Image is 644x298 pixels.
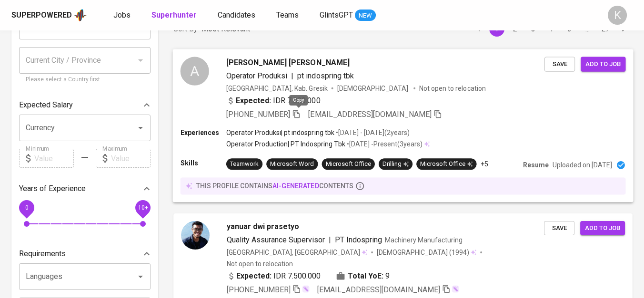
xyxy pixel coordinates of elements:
[553,160,612,170] p: Uploaded on [DATE]
[270,159,314,168] div: Microsoft Word
[226,128,334,137] p: Operator Produksi | pt indospring tbk
[113,10,132,21] a: Jobs
[317,285,440,294] span: [EMAIL_ADDRESS][DOMAIN_NAME]
[134,270,147,283] button: Open
[181,221,210,250] img: cc358a5de411c8d281e972a356fcc02c.jpg
[549,223,570,234] span: Save
[335,235,382,244] span: PT Indospring
[26,75,144,85] p: Please select a Country first
[151,10,197,19] b: Superhunter
[134,121,147,135] button: Open
[385,236,463,244] span: Machinery Manufacturing
[276,10,301,21] a: Teams
[138,204,148,211] span: 10+
[218,10,255,19] span: Candidates
[585,223,620,234] span: Add to job
[226,83,328,93] div: [GEOGRAPHIC_DATA], Kab. Gresik
[308,109,432,118] span: [EMAIL_ADDRESS][DOMAIN_NAME]
[19,99,73,111] p: Expected Salary
[173,49,633,202] a: A[PERSON_NAME] [PERSON_NAME]Operator Produksi|pt indospring tbk[GEOGRAPHIC_DATA], Kab. Gresik[DEM...
[549,58,570,69] span: Save
[585,58,621,69] span: Add to job
[419,83,485,93] p: Not open to relocation
[337,83,410,93] span: [DEMOGRAPHIC_DATA]
[302,285,310,293] img: magic_wand.svg
[226,109,290,118] span: [PHONE_NUMBER]
[452,285,459,293] img: magic_wand.svg
[25,204,28,211] span: 0
[226,95,321,106] div: IDR 7.000.000
[329,234,331,246] span: |
[74,8,87,22] img: app logo
[377,248,449,257] span: [DEMOGRAPHIC_DATA]
[580,221,625,236] button: Add to job
[111,149,151,168] input: Value
[181,128,226,137] p: Experiences
[227,221,299,232] span: yanuar dwi prasetyo
[355,11,376,20] span: NEW
[226,71,287,80] span: Operator Produksi
[276,10,299,19] span: Teams
[227,259,293,269] p: Not open to relocation
[181,57,209,85] div: A
[420,159,473,168] div: Microsoft Office
[334,128,410,137] p: • [DATE] - [DATE] ( 2 years )
[320,10,353,19] span: GlintsGPT
[19,248,66,260] p: Requirements
[113,10,131,19] span: Jobs
[218,10,257,21] a: Candidates
[11,10,72,21] div: Superpowered
[11,8,87,22] a: Superpoweredapp logo
[345,139,423,149] p: • [DATE] - Present ( 3 years )
[227,235,325,244] span: Quality Assurance Supervisor
[608,6,627,25] div: K
[236,270,272,282] b: Expected:
[480,159,488,169] p: +5
[151,10,199,21] a: Superhunter
[19,183,86,194] p: Years of Experience
[34,149,74,168] input: Value
[291,70,293,81] span: |
[227,248,367,257] div: [GEOGRAPHIC_DATA], [GEOGRAPHIC_DATA]
[227,270,321,282] div: IDR 7.500.000
[226,139,345,149] p: Operator Production | PT Indospring Tbk
[377,248,476,257] div: (1994)
[236,95,271,106] b: Expected:
[348,270,383,282] b: Total YoE:
[326,159,371,168] div: Microsoft Office
[19,96,151,115] div: Expected Salary
[226,57,350,68] span: [PERSON_NAME] [PERSON_NAME]
[385,270,390,282] span: 9
[581,57,625,71] button: Add to job
[19,179,151,198] div: Years of Experience
[382,159,409,168] div: Drilling
[544,57,575,71] button: Save
[19,244,151,263] div: Requirements
[297,71,353,80] span: pt indospring tbk
[196,181,353,191] p: this profile contains contents
[181,158,226,168] p: Skills
[544,221,574,236] button: Save
[272,182,319,190] span: AI-generated
[230,159,259,168] div: Teamwork
[523,160,549,170] p: Resume
[227,285,291,294] span: [PHONE_NUMBER]
[320,10,376,21] a: GlintsGPT NEW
